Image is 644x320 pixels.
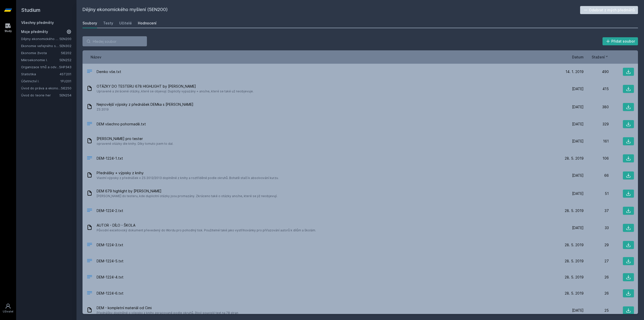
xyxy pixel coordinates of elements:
span: Přednášky + výpisky z knihy [97,170,279,175]
span: DEM-1224-5.txt [97,259,124,264]
div: 51 [584,191,609,196]
button: Datum [572,54,584,60]
a: Úvod do práva a ekonomie [21,86,61,91]
span: Upravené a zkrácené otázky, které se objevují. Duplicity vypazány + ano/ne, které se také už neob... [97,89,254,94]
div: Uživatel [3,310,13,313]
a: Mikroekonomie I. [21,57,59,62]
span: 28. 5. 2019 [565,259,584,264]
div: 25 [584,308,609,313]
span: [DATE] [572,225,584,230]
span: DEM všechno pohormadě.txt [97,122,146,127]
div: TXT [87,68,93,76]
span: DEM-1224-3.txt [97,242,123,247]
span: [DATE] [572,173,584,178]
div: 26 [584,291,609,296]
a: Soubory [83,18,97,28]
a: Uživatel [1,301,15,316]
span: [DATE] [572,191,584,196]
button: Název [91,54,101,60]
div: Testy [103,21,113,26]
span: [DATE] [572,308,584,313]
span: Demko vše.txt [97,69,121,74]
a: Hodnocení [138,18,156,28]
span: DEM-1224-6.txt [97,291,124,296]
span: [DATE] [572,104,584,110]
div: 29 [584,242,609,247]
span: [PERSON_NAME] pro tester [97,136,173,141]
span: 28. 5. 2019 [565,275,584,280]
div: Učitelé [119,21,132,26]
span: 14. 1. 2019 [566,69,584,74]
div: 27 [584,259,609,264]
div: TXT [87,274,93,281]
span: 28. 5. 2019 [565,242,584,247]
span: 28. 5. 2019 [565,156,584,161]
div: TXT [87,241,93,249]
a: Statistika [21,72,60,77]
span: Nejnovější výpisky z přednášek DEMka s [PERSON_NAME] [97,102,193,107]
a: Study [1,20,15,35]
span: Původní excellovský dokument převedený do Wordu pro pohodlný tisk. Použitelné také jako vystřihov... [97,228,316,233]
span: DEM - kompletní materiál od Cimi [97,305,238,310]
a: 5EN200 [59,37,71,41]
a: Testy [103,18,113,28]
div: 106 [584,156,609,161]
span: AUTOR - DÍLO - ŠKOLA [97,223,316,228]
div: TXT [87,121,93,128]
div: TXT [87,290,93,297]
span: Stažení [592,54,605,60]
a: Organizace trhů a odvětví pohledem manažerů [21,64,59,69]
a: Úvod do teorie her [21,93,59,98]
span: [PERSON_NAME] do testeru, kde duplicitní otázky jsou promazány. Zkráceno také o otázky ano/ne, kt... [97,194,277,199]
a: Dějiny ekonomického myšlení [21,36,59,41]
span: Přednášky doplněné o výpisky z knihy zpracované podle okruhů, čtivý souvislý text na 78 stran [97,310,238,315]
a: 5IE202 [61,51,71,55]
a: Ekonomie veřejného sektoru [21,43,59,48]
span: ZS 2019 [97,107,193,112]
span: DEM-1224-4.txt [97,275,124,280]
button: Stažení [592,54,609,60]
div: TXT [87,155,93,162]
a: Všechny předměty [21,20,54,25]
a: 1FU201 [60,79,71,83]
div: Study [5,29,12,33]
a: 5HP343 [59,65,71,69]
span: DEM 679 highlight by [PERSON_NAME] [97,189,277,194]
span: OTÁZKY DO TESTERU 678 HIGHLIGHT by [PERSON_NAME] [97,84,254,89]
span: Vlastní výpisky z přednášek v ZS 2012/2013 doplněné z knihy a roztříděné podle okruhů. Bohatě sta... [97,175,279,181]
span: DEM-1224-2.txt [97,208,123,213]
span: Moje předměty [21,29,48,34]
span: [DATE] [572,86,584,91]
span: 28. 5. 2019 [565,291,584,296]
a: 5EN252 [59,58,71,62]
a: 5EN302 [59,44,71,48]
a: 5EN254 [59,93,71,97]
span: 28. 5. 2019 [565,208,584,213]
div: 490 [584,69,609,74]
div: 415 [584,86,609,91]
div: TXT [87,258,93,265]
a: Učitelé [119,18,132,28]
div: Hodnocení [138,21,156,26]
div: Soubory [83,21,97,26]
input: Hledej soubor [83,36,147,46]
div: 380 [584,104,609,110]
div: TXT [87,207,93,215]
div: 33 [584,225,609,230]
span: DEM-1224-1.txt [97,156,123,161]
h2: Dějiny ekonomického myšlení (5EN200) [83,6,580,14]
div: 26 [584,275,609,280]
a: Přidat soubor [602,37,638,45]
a: 4ST201 [60,72,71,76]
a: 5IE250 [61,86,71,90]
div: 66 [584,173,609,178]
a: Ekonomie života [21,50,61,55]
span: [DATE] [572,122,584,127]
div: 161 [584,139,609,144]
button: Odebrat z mých předmětů [580,6,638,14]
div: 37 [584,208,609,213]
span: opravené otázky dle knihy. Díky tomuto jsem to dal. [97,141,173,146]
span: [DATE] [572,139,584,144]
